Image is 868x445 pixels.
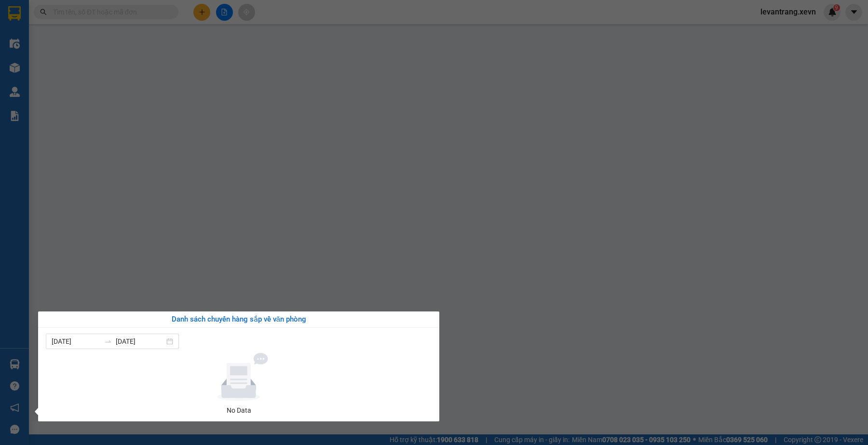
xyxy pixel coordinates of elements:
[46,314,432,325] div: Danh sách chuyến hàng sắp về văn phòng
[104,337,112,345] span: to
[50,405,428,416] div: No Data
[52,336,100,347] input: Từ ngày
[104,337,112,345] span: swap-right
[116,336,164,347] input: Đến ngày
